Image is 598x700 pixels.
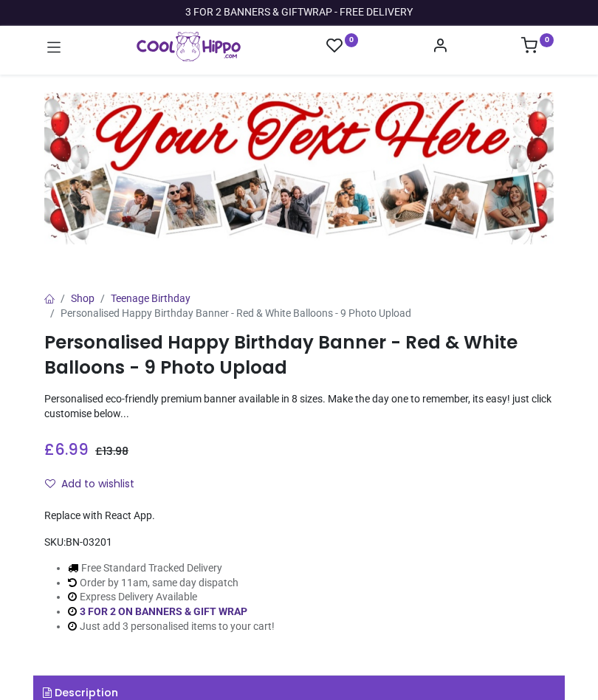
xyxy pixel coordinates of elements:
[44,392,554,421] p: Personalised eco-friendly premium banner available in 8 sizes. Make the day one to remember, its ...
[432,41,448,53] a: Account Info
[185,5,413,20] div: 3 FOR 2 BANNERS & GIFTWRAP - FREE DELIVERY
[44,439,89,460] span: £
[68,561,275,576] li: Free Standard Tracked Delivery
[326,37,359,55] a: 0
[44,330,554,381] h1: Personalised Happy Birthday Banner - Red & White Balloons - 9 Photo Upload
[68,576,275,591] li: Order by 11am, same day dispatch
[61,307,411,319] span: Personalised Happy Birthday Banner - Red & White Balloons - 9 Photo Upload
[345,33,359,47] sup: 0
[44,92,554,245] img: Personalised Happy Birthday Banner - Red & White Balloons - 9 Photo Upload
[68,590,275,605] li: Express Delivery Available
[44,509,554,524] div: Replace with React App.
[111,292,190,304] a: Teenage Birthday
[45,478,55,489] i: Add to wishlist
[55,439,89,460] span: 6.99
[521,41,554,53] a: 0
[95,444,128,459] span: £
[66,536,112,548] span: BN-03201
[80,605,247,617] a: 3 FOR 2 ON BANNERS & GIFT WRAP
[103,444,128,459] span: 13.98
[44,472,147,497] button: Add to wishlistAdd to wishlist
[540,33,554,47] sup: 0
[71,292,94,304] a: Shop
[44,535,554,550] div: SKU:
[137,32,241,61] a: Logo of Cool Hippo
[68,620,275,634] li: Just add 3 personalised items to your cart!
[137,32,241,61] img: Cool Hippo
